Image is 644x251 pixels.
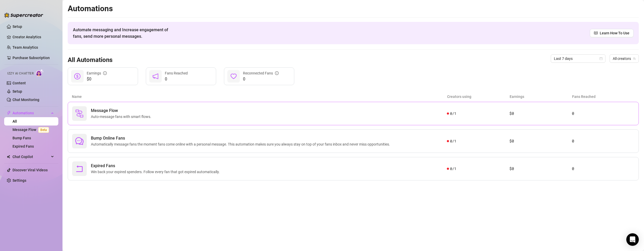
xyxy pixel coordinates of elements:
a: All [12,119,17,123]
span: All creators [613,55,636,62]
span: Bump Online Fans [91,135,392,141]
span: Izzy AI Chatter [7,71,34,76]
span: Learn How To Use [600,30,629,36]
a: Bump Fans [12,136,31,140]
span: dollar [74,73,80,79]
article: Fans Reached [572,94,635,99]
span: Win back your expired spenders. Follow every fan that got expired automatically. [91,169,222,175]
article: 0 [572,110,634,117]
article: Creators using [447,94,510,99]
article: 0 [572,166,634,172]
span: Chat Copilot [12,153,49,161]
div: Earnings [87,70,107,76]
span: Automate messaging and Increase engagement of fans, send more personal messages. [73,27,173,40]
span: Beta [38,127,49,133]
span: Auto-message fans with smart flows. [91,114,153,120]
article: $0 [509,110,572,117]
span: 0 [243,76,279,82]
h3: All Automations [68,56,112,64]
span: Automatically message fans the moment fans come online with a personal message. This automation m... [91,141,392,147]
span: heart [230,73,237,79]
article: $0 [509,166,572,172]
div: Open Intercom Messenger [626,233,639,246]
span: Last 7 days [554,55,602,62]
span: rollback [75,165,84,173]
a: Creator Analytics [12,33,54,41]
span: thunderbolt [7,111,11,115]
span: info-circle [103,71,107,75]
a: Team Analytics [12,45,38,49]
span: 0 / 1 [450,111,456,116]
span: 0 [165,76,188,82]
span: calendar [599,57,603,60]
article: Earnings [510,94,572,99]
span: $0 [87,76,107,82]
article: Name [72,94,447,99]
span: team [633,57,636,60]
span: comment [75,137,84,145]
span: info-circle [275,71,279,75]
span: notification [152,73,159,79]
a: Learn How To Use [590,29,634,37]
article: 0 [572,138,634,144]
a: Setup [12,24,22,29]
img: AI Chatter [36,69,44,77]
img: Chat Copilot [7,155,10,159]
article: $0 [509,138,572,144]
h2: Automations [68,4,639,14]
a: Purchase Subscription [12,54,54,62]
span: Expired Fans [91,163,222,169]
img: logo-BBDzfeDw.svg [4,12,43,18]
span: Automations [12,109,49,117]
span: 0 / 1 [450,138,456,144]
span: 0 / 1 [450,166,456,172]
div: Reconnected Fans [243,70,279,76]
img: svg%3e [75,109,84,118]
a: Message FlowBeta [12,128,51,132]
a: Setup [12,89,22,93]
a: Chat Monitoring [12,98,39,102]
span: Fans Reached [165,71,188,75]
a: Settings [12,178,26,183]
a: Discover Viral Videos [12,168,48,172]
span: Message Flow [91,108,153,114]
a: Content [12,81,26,85]
span: read [594,31,598,35]
a: Expired Fans [12,144,34,148]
